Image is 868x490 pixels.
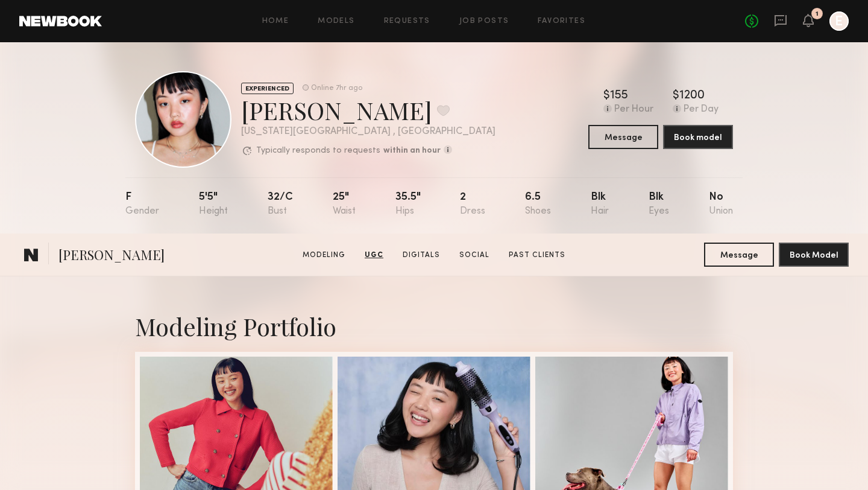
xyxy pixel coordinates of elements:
div: [PERSON_NAME] [241,94,495,126]
div: 32/c [268,192,293,217]
div: F [125,192,159,217]
a: Book Model [779,249,849,259]
div: 2 [460,192,485,217]
div: 1200 [679,90,705,102]
a: Social [454,250,494,261]
div: $ [673,90,679,102]
a: Job Posts [459,17,509,25]
b: within an hour [383,147,441,155]
div: 1 [816,11,819,17]
a: E [829,11,849,31]
button: Message [704,243,774,267]
div: Blk [649,192,669,217]
button: Message [588,125,658,149]
div: 35.5" [395,192,421,217]
span: [PERSON_NAME] [58,246,165,267]
div: 5'5" [199,192,228,217]
div: [US_STATE][GEOGRAPHIC_DATA] , [GEOGRAPHIC_DATA] [241,127,495,137]
div: Per Day [684,104,719,115]
div: EXPERIENCED [241,83,294,94]
div: Per Hour [614,104,653,115]
a: Past Clients [504,250,570,261]
a: UGC [360,250,388,261]
div: 155 [610,90,628,102]
div: Online 7hr ago [311,84,362,92]
a: Digitals [398,250,445,261]
button: Book model [663,125,733,149]
button: Book Model [779,243,849,267]
p: Typically responds to requests [256,147,380,155]
a: Favorites [538,17,585,25]
div: Modeling Portfolio [135,310,733,342]
a: Models [318,17,354,25]
a: Requests [384,17,430,25]
a: Modeling [298,250,350,261]
a: Home [262,17,289,25]
div: 25" [333,192,356,217]
div: 6.5 [525,192,551,217]
div: No [709,192,733,217]
div: Blk [591,192,609,217]
div: $ [603,90,610,102]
